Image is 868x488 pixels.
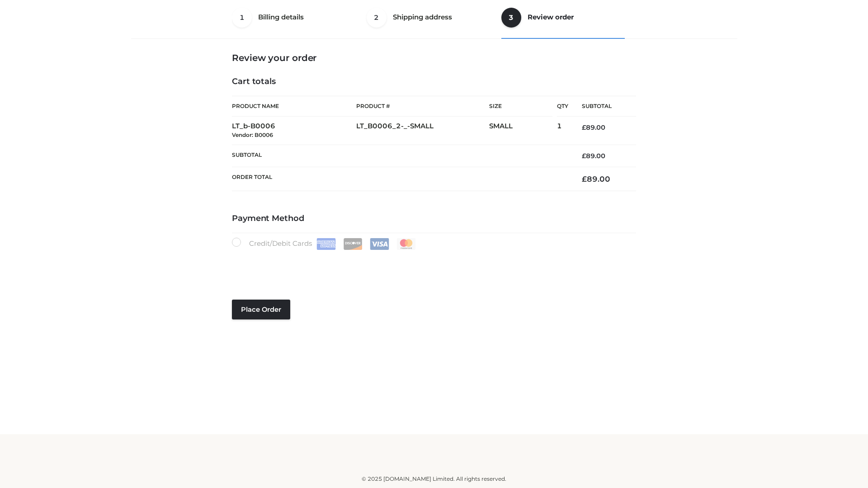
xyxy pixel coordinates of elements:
label: Credit/Debit Cards [232,238,417,250]
th: Product # [356,96,489,117]
th: Size [489,96,552,117]
span: £ [582,152,586,160]
h3: Review your order [232,52,636,63]
th: Subtotal [232,145,568,167]
th: Product Name [232,96,356,117]
img: Mastercard [396,238,416,250]
th: Subtotal [568,96,636,117]
td: 1 [557,117,568,145]
button: Place order [232,300,290,319]
th: Order Total [232,167,568,191]
h4: Cart totals [232,77,636,87]
td: SMALL [489,117,557,145]
bdi: 89.00 [582,123,605,131]
iframe: Secure payment input frame [230,248,634,281]
img: Visa [370,238,389,250]
h4: Payment Method [232,214,636,224]
small: Vendor: B0006 [232,131,273,138]
bdi: 89.00 [582,174,610,183]
span: £ [582,174,587,183]
img: Discover [343,238,363,250]
span: £ [582,123,586,131]
div: © 2025 [DOMAIN_NAME] Limited. All rights reserved. [134,474,734,483]
th: Qty [557,96,568,117]
bdi: 89.00 [582,152,605,160]
td: LT_b-B0006 [232,117,356,145]
img: Amex [316,238,336,250]
td: LT_B0006_2-_-SMALL [356,117,489,145]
